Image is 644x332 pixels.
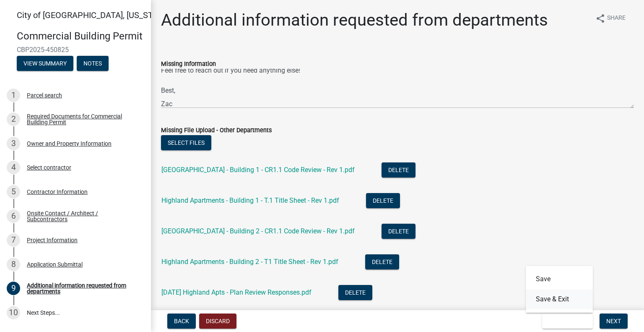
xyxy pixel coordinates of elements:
[17,60,73,67] wm-modal-confirm: Summary
[17,10,169,20] span: City of [GEOGRAPHIC_DATA], [US_STATE]
[161,288,312,296] a: [DATE] Highland Apts - Plan Review Responses.pdf
[17,56,73,71] button: View Summary
[27,282,138,294] div: Additional information requested from departments
[17,30,144,42] h4: Commercial Building Permit
[595,13,605,24] i: share
[7,282,20,295] div: 9
[27,113,138,125] div: Required Documents for Commercial Building Permit
[549,318,581,324] span: Save & Exit
[7,209,20,223] div: 6
[161,10,548,30] h1: Additional information requested from departments
[161,128,272,133] label: Missing File Upload - Other Departments
[366,197,400,205] wm-modal-confirm: Delete Document
[7,161,20,174] div: 4
[161,135,211,150] button: Select files
[27,261,83,267] div: Application Submittal
[27,210,138,222] div: Onsite Contact / Architect / Subcontractors
[27,189,88,195] div: Contractor Information
[161,258,338,266] a: Highland Apartments - Building 2 - T1 Title Sheet - Rev 1.pdf
[199,314,236,329] button: Discard
[167,314,196,329] button: Back
[17,46,134,54] span: CBP2025-450825
[7,306,20,319] div: 10
[338,285,372,300] button: Delete
[365,254,399,269] button: Delete
[366,193,400,208] button: Delete
[7,89,20,102] div: 1
[7,185,20,199] div: 5
[77,56,109,71] button: Notes
[27,165,71,170] div: Select contractor
[27,141,112,146] div: Owner and Property Information
[526,289,593,309] button: Save & Exit
[338,289,372,297] wm-modal-confirm: Delete Document
[7,258,20,271] div: 8
[382,228,415,236] wm-modal-confirm: Delete Document
[161,227,355,235] a: [GEOGRAPHIC_DATA] - Building 2 - CR1.1 Code Review - Rev 1.pdf
[606,318,621,324] span: Next
[77,60,109,67] wm-modal-confirm: Notes
[7,137,20,150] div: 3
[365,259,399,267] wm-modal-confirm: Delete Document
[27,237,78,243] div: Project Information
[7,112,20,126] div: 2
[382,167,415,175] wm-modal-confirm: Delete Document
[526,266,593,313] div: Save & Exit
[161,61,216,67] label: Missing Information
[161,196,339,204] a: Highland Apartments - Building 1 - T.1 Title Sheet - Rev 1.pdf
[7,233,20,247] div: 7
[600,314,628,329] button: Next
[382,162,415,178] button: Delete
[174,318,189,324] span: Back
[542,314,593,329] button: Save & Exit
[27,92,62,98] div: Parcel search
[161,166,355,174] a: [GEOGRAPHIC_DATA] - Building 1 - CR1.1 Code Review - Rev 1.pdf
[382,224,415,239] button: Delete
[589,10,632,26] button: shareShare
[607,13,626,24] span: Share
[526,269,593,289] button: Save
